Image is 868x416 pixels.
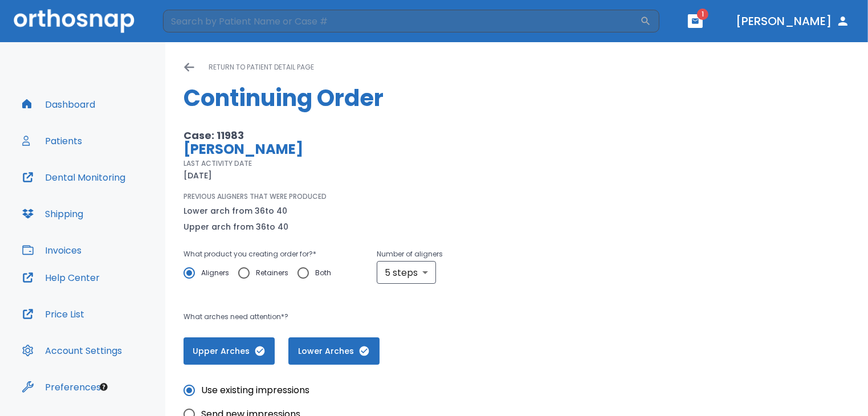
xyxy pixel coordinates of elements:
[377,261,436,284] div: 5 steps
[184,81,850,115] h1: Continuing Order
[99,382,109,392] div: Tooltip anchor
[15,373,108,401] button: Preferences
[184,191,327,202] p: PREVIOUS ALIGNERS THAT WERE PRODUCED
[184,169,212,182] p: [DATE]
[184,337,275,365] button: Upper Arches
[184,310,572,324] p: What arches need attention*?
[315,266,331,280] span: Both
[731,11,854,31] button: [PERSON_NAME]
[163,10,640,32] input: Search by Patient Name or Case #
[209,60,314,74] p: return to patient detail page
[15,300,91,328] button: Price List
[184,129,572,142] p: Case: 11983
[15,200,90,227] button: Shipping
[15,91,102,118] button: Dashboard
[195,345,263,357] span: Upper Arches
[15,127,89,154] button: Patients
[201,266,229,280] span: Aligners
[184,142,572,156] p: [PERSON_NAME]
[15,164,132,191] button: Dental Monitoring
[184,220,288,234] p: Upper arch from 36 to 40
[201,384,309,397] span: Use existing impressions
[256,266,288,280] span: Retainers
[288,337,380,365] button: Lower Arches
[15,236,88,264] button: Invoices
[697,9,708,20] span: 1
[377,247,443,261] p: Number of aligners
[300,345,368,357] span: Lower Arches
[184,158,252,169] p: LAST ACTIVITY DATE
[184,247,340,261] p: What product you creating order for? *
[15,337,129,364] button: Account Settings
[184,204,288,218] p: Lower arch from 36 to 40
[15,264,107,291] button: Help Center
[14,9,135,32] img: Orthosnap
